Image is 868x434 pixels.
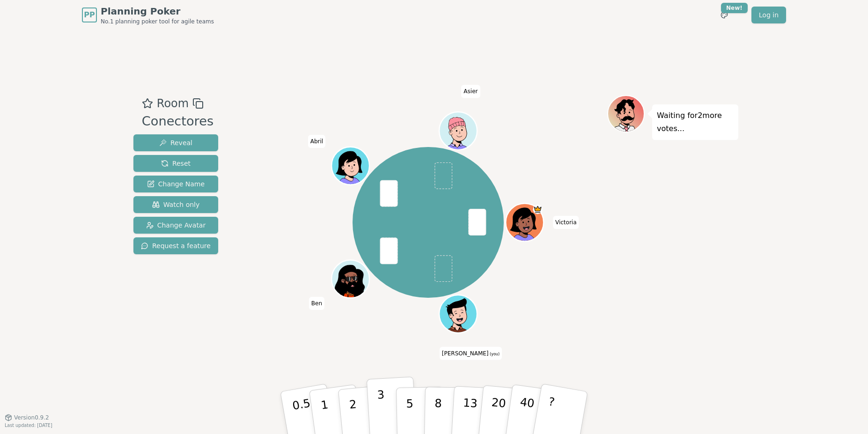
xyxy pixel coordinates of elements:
span: Change Name [147,179,205,189]
span: PP [84,9,95,21]
span: Click to change your name [461,85,480,98]
span: Last updated: [DATE] [5,423,52,428]
button: Reveal [133,134,218,151]
a: PPPlanning PokerNo.1 planning poker tool for agile teams [82,5,214,25]
span: Room [157,95,189,112]
button: New! [716,7,733,23]
span: Reset [161,159,191,168]
span: Click to change your name [309,297,324,310]
button: Watch only [133,196,218,213]
button: Add as favourite [142,95,153,112]
p: Waiting for 2 more votes... [657,109,734,135]
button: Version0.9.2 [5,414,49,421]
button: Change Name [133,176,218,192]
span: Click to change your name [440,347,502,360]
span: Change Avatar [146,221,206,230]
span: No.1 planning poker tool for agile teams [101,18,214,25]
div: Conectores [142,112,213,131]
span: Planning Poker [101,5,214,18]
button: Change Avatar [133,217,218,234]
span: (you) [489,352,500,356]
button: Request a feature [133,237,218,254]
span: Watch only [152,200,200,209]
span: Click to change your name [553,216,579,229]
a: Log in [751,7,786,23]
button: Reset [133,155,218,172]
span: Request a feature [141,241,211,250]
span: Reveal [159,138,192,147]
div: New! [721,3,748,13]
span: Victoria is the host [533,205,542,214]
span: Click to change your name [308,135,325,148]
span: Version 0.9.2 [14,414,49,421]
button: Click to change your avatar [440,296,476,331]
